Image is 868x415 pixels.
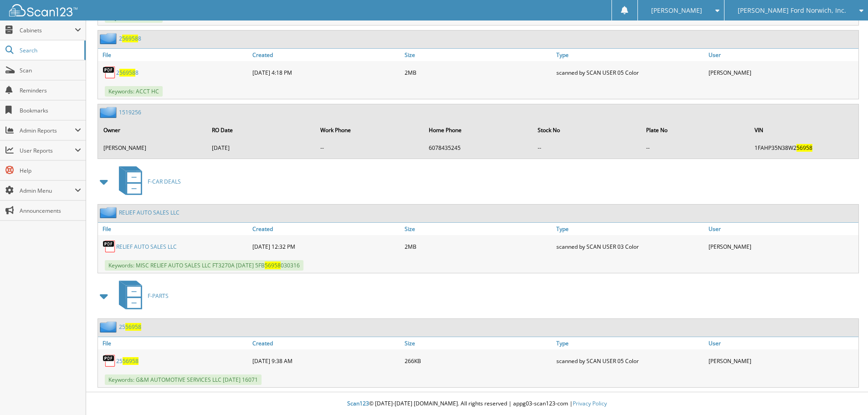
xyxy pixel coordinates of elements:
[554,237,706,256] div: scanned by SCAN USER 03 Color
[706,63,858,82] div: [PERSON_NAME]
[20,147,75,154] span: User Reports
[642,140,749,155] td: --
[738,8,846,13] span: [PERSON_NAME] Ford Norwich, Inc.
[651,8,702,13] span: [PERSON_NAME]
[533,140,641,155] td: --
[402,337,555,349] a: Size
[116,243,177,251] a: RELIEF AUTO SALES LLC
[265,261,281,269] span: 56958
[119,108,141,116] a: 1519256
[103,66,116,79] img: PDF.png
[250,63,402,82] div: [DATE] 4:18 PM
[119,35,141,42] a: 2569588
[100,107,119,118] img: folder2.png
[116,69,139,77] a: 2569588
[20,127,75,134] span: Admin Reports
[706,223,858,235] a: User
[20,187,75,195] span: Admin Menu
[706,237,858,256] div: [PERSON_NAME]
[554,63,706,82] div: scanned by SCAN USER 05 Color
[103,240,116,253] img: PDF.png
[573,400,607,407] a: Privacy Policy
[316,121,423,139] th: Work Phone
[99,121,206,139] th: Owner
[148,292,169,300] span: F-PARTS
[402,237,555,256] div: 2MB
[706,352,858,370] div: [PERSON_NAME]
[105,374,262,385] span: Keywords: G&M AUTOMOTIVE SERVICES LLC [DATE] 16071
[347,400,369,407] span: Scan123
[402,352,555,370] div: 266KB
[105,260,303,271] span: Keywords: MISC RELIEF AUTO SALES LLC FT3270A [DATE] 5FB 030316
[119,209,180,216] a: RELIEF AUTO SALES LLC
[148,178,181,185] span: F-CAR DEALS
[706,337,858,349] a: User
[103,354,116,368] img: PDF.png
[207,140,315,155] td: [DATE]
[207,121,315,139] th: RO Date
[424,121,532,139] th: Home Phone
[99,140,206,155] td: [PERSON_NAME]
[424,140,532,155] td: 6078435245
[533,121,641,139] th: Stock No
[123,357,139,365] span: 56958
[100,321,119,333] img: folder2.png
[554,337,706,349] a: Type
[250,352,402,370] div: [DATE] 9:38 AM
[100,207,119,218] img: folder2.png
[250,237,402,256] div: [DATE] 12:32 PM
[796,144,812,152] span: 56958
[9,4,77,16] img: scan123-logo-white.svg
[116,357,139,365] a: 2556958
[105,86,163,97] span: Keywords: ACCT HC
[250,49,402,61] a: Created
[20,207,81,215] span: Announcements
[402,223,555,235] a: Size
[554,49,706,61] a: Type
[750,121,858,139] th: VIN
[642,121,749,139] th: Plate No
[100,33,119,44] img: folder2.png
[20,87,81,94] span: Reminders
[402,63,555,82] div: 2MB
[113,164,181,200] a: F-CAR DEALS
[119,323,141,331] a: 2556958
[822,371,868,415] iframe: Chat Widget
[20,107,81,114] span: Bookmarks
[98,49,250,61] a: File
[554,352,706,370] div: scanned by SCAN USER 05 Color
[98,337,250,349] a: File
[554,223,706,235] a: Type
[122,35,138,42] span: 56958
[98,223,250,235] a: File
[250,223,402,235] a: Created
[86,393,868,415] div: © [DATE]-[DATE] [DOMAIN_NAME]. All rights reserved | appg03-scan123-com |
[119,69,135,77] span: 56958
[706,49,858,61] a: User
[20,167,81,174] span: Help
[113,278,169,314] a: F-PARTS
[750,140,858,155] td: 1FAHP35N38W2
[316,140,423,155] td: --
[20,67,81,74] span: Scan
[250,337,402,349] a: Created
[125,323,141,331] span: 56958
[20,26,75,34] span: Cabinets
[402,49,555,61] a: Size
[20,46,80,54] span: Search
